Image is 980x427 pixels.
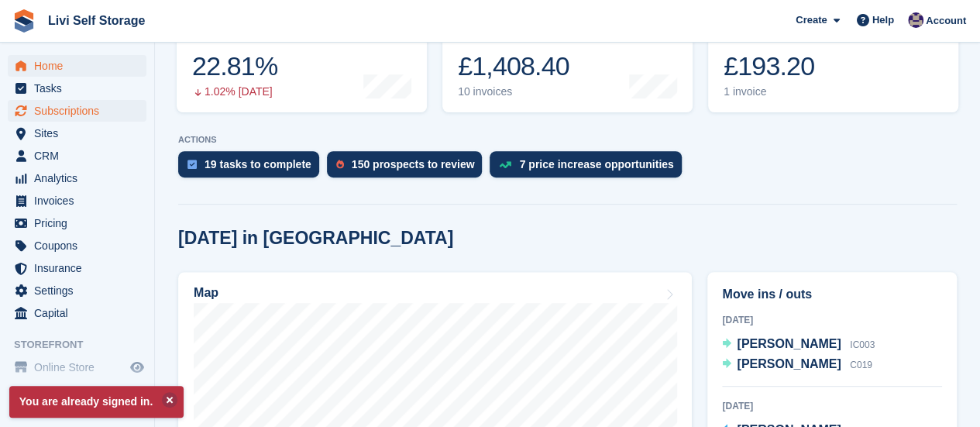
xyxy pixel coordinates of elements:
div: £1,408.40 [458,50,573,82]
div: 150 prospects to review [352,158,475,170]
h2: Map [194,286,218,300]
a: menu [8,257,146,279]
a: menu [8,190,146,212]
a: Livi Self Storage [42,8,151,33]
a: menu [8,145,146,167]
span: Tasks [34,77,127,99]
div: 7 price increase opportunities [519,158,673,170]
a: menu [8,235,146,257]
a: Month-to-date sales £1,408.40 10 invoices [442,14,693,112]
h2: [DATE] in [GEOGRAPHIC_DATA] [178,228,453,249]
span: CRM [34,145,127,167]
a: menu [8,212,146,234]
a: menu [8,122,146,144]
span: Invoices [34,190,127,212]
span: Insurance [34,257,127,279]
span: Account [926,13,966,29]
div: £193.20 [724,50,830,82]
a: [PERSON_NAME] C019 [722,355,872,375]
span: [PERSON_NAME] [737,357,841,370]
img: prospect-51fa495bee0391a8d652442698ab0144808aea92771e9ea1ae160a38d050c398.svg [336,160,344,169]
a: menu [8,77,146,99]
a: 19 tasks to complete [178,151,327,185]
h2: Move ins / outs [722,285,942,304]
span: C019 [850,360,872,370]
p: You are already signed in. [9,386,184,418]
div: [DATE] [722,313,942,327]
a: Occupancy 22.81% 1.02% [DATE] [177,14,427,112]
img: stora-icon-8386f47178a22dfd0bd8f6a31ec36ba5ce8667c1dd55bd0f319d3a0aa187defe.svg [12,9,36,33]
span: Storefront [14,337,154,353]
span: Subscriptions [34,100,127,122]
div: 22.81% [192,50,277,82]
div: 1 invoice [724,85,830,98]
a: 7 price increase opportunities [490,151,689,185]
span: Coupons [34,235,127,257]
div: 10 invoices [458,85,573,98]
a: menu [8,280,146,301]
div: 1.02% [DATE] [192,85,277,98]
a: 150 prospects to review [327,151,490,185]
span: Capital [34,302,127,324]
p: ACTIONS [178,135,957,145]
span: Settings [34,280,127,301]
img: task-75834270c22a3079a89374b754ae025e5fb1db73e45f91037f5363f120a921f8.svg [187,160,197,169]
div: 19 tasks to complete [205,158,311,170]
a: menu [8,356,146,378]
span: Pricing [34,212,127,234]
span: Sites [34,122,127,144]
a: menu [8,167,146,189]
span: Online Store [34,356,127,378]
a: Preview store [128,358,146,377]
span: Home [34,55,127,77]
span: [PERSON_NAME] [737,337,841,350]
span: IC003 [850,339,875,350]
span: Analytics [34,167,127,189]
span: Help [872,12,894,28]
a: menu [8,100,146,122]
a: [PERSON_NAME] IC003 [722,335,875,355]
a: menu [8,55,146,77]
img: price_increase_opportunities-93ffe204e8149a01c8c9dc8f82e8f89637d9d84a8eef4429ea346261dce0b2c0.svg [499,161,511,168]
a: Awaiting payment £193.20 1 invoice [708,14,958,112]
img: Jim [908,12,923,28]
a: menu [8,302,146,324]
span: Create [796,12,827,28]
div: [DATE] [722,399,942,413]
